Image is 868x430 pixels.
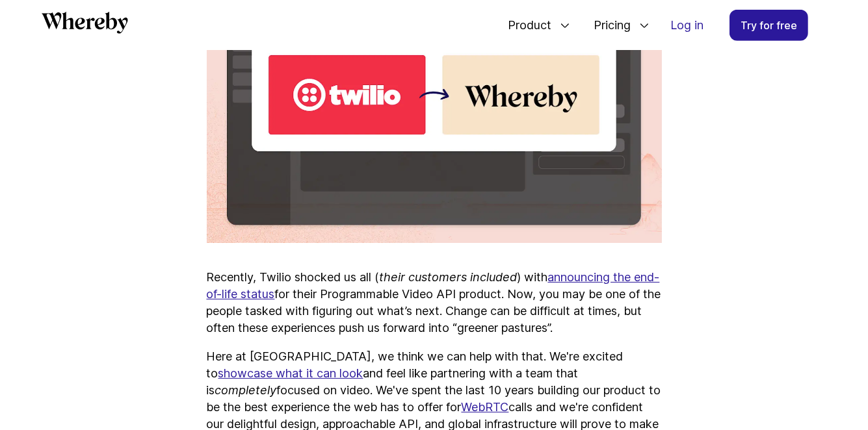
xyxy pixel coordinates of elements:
p: Recently, Twilio shocked us all ( ) with for their Programmable Video API product. Now, you may b... [207,269,662,336]
span: Product [495,4,555,47]
a: showcase what it can look [218,366,363,380]
i: completely [215,383,277,397]
a: Try for free [730,10,808,41]
a: Whereby [42,12,128,38]
span: Pricing [581,4,634,47]
a: WebRTC [462,400,509,414]
a: announcing the end-of-life status [207,270,660,301]
i: their customers included [380,270,518,284]
a: Log in [660,10,714,40]
svg: Whereby [42,12,128,34]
